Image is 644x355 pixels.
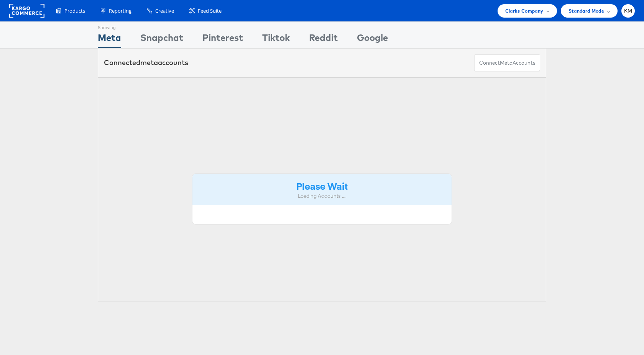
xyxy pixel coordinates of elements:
[140,31,183,48] div: Snapchat
[474,54,540,72] button: ConnectmetaAccounts
[500,59,513,67] span: meta
[198,192,446,200] div: Loading Accounts ....
[109,7,131,15] span: Reporting
[98,31,121,48] div: Meta
[357,31,388,48] div: Google
[262,31,290,48] div: Tiktok
[505,7,544,15] span: Clarks Company
[104,58,188,68] div: Connected accounts
[64,7,85,15] span: Products
[624,8,632,13] span: KM
[309,31,338,48] div: Reddit
[296,179,348,192] strong: Please Wait
[155,7,174,15] span: Creative
[98,22,121,31] div: Showing
[140,58,158,67] span: meta
[198,7,222,15] span: Feed Suite
[202,31,243,48] div: Pinterest
[568,7,604,15] span: Standard Mode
